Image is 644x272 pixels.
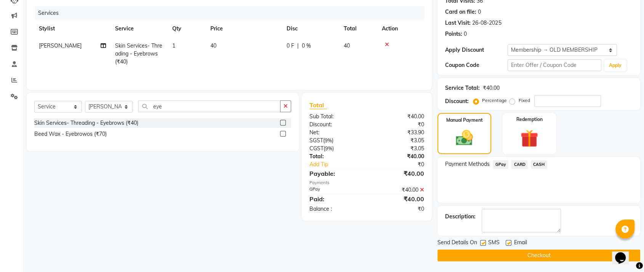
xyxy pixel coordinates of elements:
[367,194,430,204] div: ₹40.00
[282,20,339,37] th: Disc
[514,239,527,248] span: Email
[367,137,430,145] div: ₹3.05
[478,8,481,16] div: 0
[604,60,626,71] button: Apply
[344,42,350,49] span: 40
[445,160,490,168] span: Payment Methods
[304,137,367,145] div: ( )
[516,116,542,123] label: Redemption
[34,119,138,127] div: Skin Services- Threading - Eyebrows (₹40)
[309,101,327,109] span: Total
[304,129,367,137] div: Net:
[35,6,430,20] div: Services
[172,42,175,49] span: 1
[367,145,430,153] div: ₹3.05
[488,239,500,248] span: SMS
[445,97,469,105] div: Discount:
[367,153,430,161] div: ₹40.00
[309,145,324,152] span: CGST
[437,239,477,248] span: Send Details On
[445,30,462,38] div: Points:
[304,153,367,161] div: Total:
[518,97,530,104] label: Fixed
[445,8,476,16] div: Card on file:
[304,169,367,178] div: Payable:
[482,97,506,104] label: Percentage
[445,19,471,27] div: Last Visit:
[34,20,111,37] th: Stylist
[472,19,501,27] div: 26-08-2025
[39,42,82,49] span: [PERSON_NAME]
[367,169,430,178] div: ₹40.00
[304,161,377,169] a: Add Tip
[367,205,430,213] div: ₹0
[115,42,162,65] span: Skin Services- Threading - Eyebrows (₹40)
[493,160,508,169] span: GPay
[210,42,216,49] span: 40
[446,117,483,124] label: Manual Payment
[377,161,430,169] div: ₹0
[304,186,367,194] div: GPay
[445,46,508,54] div: Apply Discount
[206,20,282,37] th: Price
[612,242,636,264] iframe: chat widget
[515,127,543,150] img: _gift.svg
[464,30,467,38] div: 0
[304,194,367,204] div: Paid:
[302,42,311,50] span: 0 %
[367,121,430,129] div: ₹0
[445,213,476,221] div: Description:
[437,250,640,261] button: Checkout
[367,113,430,121] div: ₹40.00
[508,59,601,71] input: Enter Offer / Coupon Code
[445,61,508,69] div: Coupon Code
[309,180,424,186] div: Payments
[339,20,377,37] th: Total
[304,113,367,121] div: Sub Total:
[34,130,107,138] div: Beed Wax - Eyebrowos (₹70)
[304,121,367,129] div: Discount:
[287,42,294,50] span: 0 F
[168,20,206,37] th: Qty
[325,145,332,151] span: 9%
[450,128,478,148] img: _cash.svg
[367,129,430,137] div: ₹33.90
[367,186,430,194] div: ₹40.00
[309,137,323,144] span: SGST
[304,205,367,213] div: Balance :
[297,42,299,50] span: |
[483,84,500,92] div: ₹40.00
[377,20,424,37] th: Action
[138,100,280,112] input: Search or Scan
[111,20,168,37] th: Service
[445,84,480,92] div: Service Total:
[511,160,528,169] span: CARD
[325,137,332,143] span: 9%
[531,160,547,169] span: CASH
[304,145,367,153] div: ( )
